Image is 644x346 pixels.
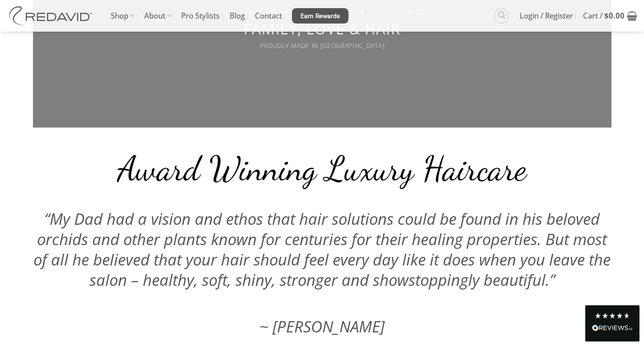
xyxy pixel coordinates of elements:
span: Login / Register [520,5,573,27]
span: ~ [PERSON_NAME] [259,316,385,337]
span: Earn Rewards [301,11,340,21]
span: Cart / [583,5,625,27]
bdi: 0.00 [604,10,625,21]
a: Search [494,8,509,23]
img: REDAVID Salon Products | United States [7,6,97,25]
div: Read All Reviews [585,305,639,341]
span: “My Dad had a vision and ethos that hair solutions could be found in his beloved orchids and othe... [33,208,611,290]
div: Read All Reviews [592,323,633,335]
h6: PROUDLY MADE IN [GEOGRAPHIC_DATA] [149,42,496,48]
span: $ [604,10,609,21]
div: 4.8 Stars [594,312,630,319]
img: REVIEWS.io [592,325,633,331]
span: Award Winning Luxury Haircare [118,148,526,189]
h3: FAMILY, LOVE & HAIR [149,22,496,36]
a: Earn Rewards [292,8,348,24]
